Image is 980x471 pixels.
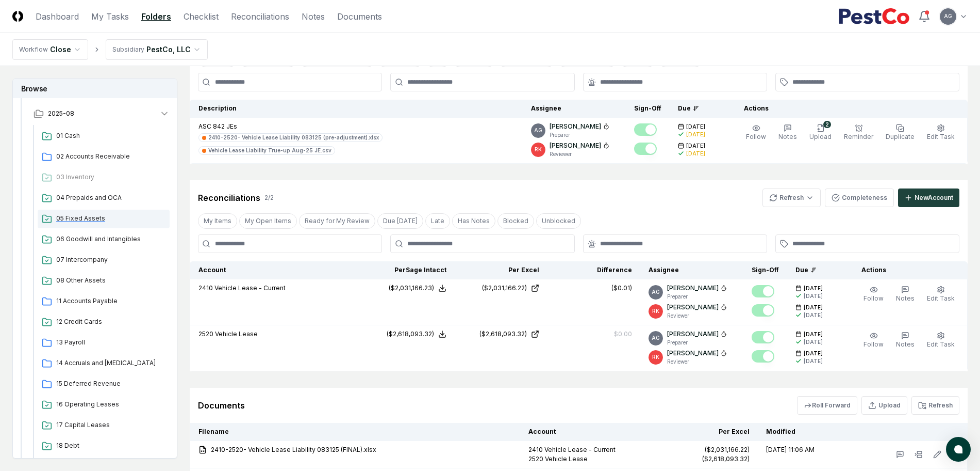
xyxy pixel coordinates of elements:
[184,10,219,23] a: Checklist
[198,265,354,275] div: Account
[12,39,208,60] nav: breadcrumb
[925,122,957,144] button: Edit Task
[611,284,632,293] div: ($0.01)
[550,131,609,139] p: Preparer
[38,230,170,249] a: 06 Goodwill and Intangibles
[804,350,823,357] span: [DATE]
[56,214,165,223] span: 05 Fixed Assets
[56,338,165,347] span: 13 Payroll
[702,454,750,464] div: ($2,618,093.32)
[534,127,542,134] span: AG
[56,296,165,306] span: 11 Accounts Payable
[778,133,797,140] span: Notes
[536,213,581,229] button: Unblocked
[38,334,170,352] a: 13 Payroll
[550,122,601,131] p: [PERSON_NAME]
[38,127,170,146] a: 01 Cash
[911,396,959,415] button: Refresh
[752,285,774,297] button: Mark complete
[939,7,957,26] button: AG
[190,100,523,118] th: Description
[861,284,886,305] button: Follow
[38,396,170,414] a: 16 Operating Leases
[389,284,446,293] button: ($2,031,166.23)
[48,109,74,118] span: 2025-08
[528,445,656,454] div: 2410 Vehicle Lease - Current
[38,210,170,228] a: 05 Fixed Assets
[758,441,849,468] td: [DATE] 11:06 AM
[56,193,165,202] span: 04 Prepaids and OCA
[667,349,719,358] p: [PERSON_NAME]
[736,104,959,113] div: Actions
[804,357,823,365] div: [DATE]
[13,79,177,98] h3: Browse
[377,213,423,229] button: Due Today
[744,122,768,144] button: Follow
[38,416,170,435] a: 17 Capital Leases
[523,100,626,118] th: Assignee
[752,304,774,317] button: Mark complete
[452,213,495,229] button: Has Notes
[56,131,165,140] span: 01 Cash
[12,11,23,22] img: Logo
[302,10,325,23] a: Notes
[198,445,512,454] a: 2410-2520- Vehicle Lease Liability 083125 (FINAL).xlsx
[667,329,719,339] p: [PERSON_NAME]
[825,189,894,207] button: Completeness
[842,122,875,144] button: Reminder
[886,133,915,140] span: Duplicate
[56,234,165,244] span: 06 Goodwill and Intangibles
[198,284,213,292] span: 2410
[362,261,455,279] th: Per Sage Intacct
[38,292,170,311] a: 11 Accounts Payable
[795,265,837,275] div: Due
[861,396,907,415] button: Upload
[925,329,957,351] button: Edit Task
[550,141,601,150] p: [PERSON_NAME]
[56,379,165,388] span: 15 Deferred Revenue
[797,396,857,415] button: Roll Forward
[463,284,539,293] a: ($2,031,166.22)
[535,146,542,153] span: RK
[38,313,170,332] a: 12 Credit Cards
[198,122,514,131] p: ASC 842 JEs
[19,45,48,54] div: Workflow
[479,329,527,339] div: ($2,618,093.32)
[38,375,170,394] a: 15 Deferred Revenue
[686,123,705,131] span: [DATE]
[264,193,274,202] div: 2 / 2
[528,454,656,464] div: 2520 Vehicle Lease
[56,358,165,368] span: 14 Accruals and OCL
[896,294,915,302] span: Notes
[91,10,129,23] a: My Tasks
[844,133,873,140] span: Reminder
[239,213,297,229] button: My Open Items
[634,143,657,155] button: Mark complete
[927,340,955,348] span: Edit Task
[667,293,727,301] p: Preparer
[198,213,237,229] button: My Items
[455,261,547,279] th: Per Excel
[804,292,823,300] div: [DATE]
[547,261,640,279] th: Difference
[208,147,331,154] div: Vehicle Lease Liability True-up Aug-25 JE.csv
[678,104,719,113] div: Due
[894,284,917,305] button: Notes
[520,423,665,441] th: Account
[894,329,917,351] button: Notes
[389,284,434,293] div: ($2,031,166.23)
[56,400,165,409] span: 16 Operating Leases
[752,350,774,363] button: Mark complete
[705,445,750,454] div: ($2,031,166.22)
[743,261,787,279] th: Sign-Off
[927,133,955,140] span: Edit Task
[38,272,170,290] a: 08 Other Assets
[804,285,823,292] span: [DATE]
[497,213,534,229] button: Blocked
[387,329,446,339] button: ($2,618,093.32)
[667,358,727,366] p: Reviewer
[746,133,766,140] span: Follow
[838,8,910,25] img: PestCo logo
[776,122,799,144] button: Notes
[752,331,774,343] button: Mark complete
